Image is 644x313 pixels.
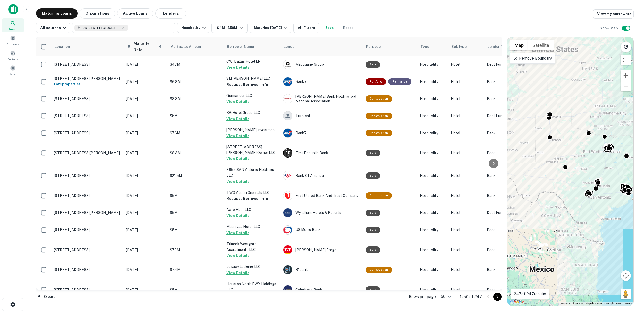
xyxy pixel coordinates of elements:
[625,302,632,305] a: Terms (opens in new tab)
[170,287,221,293] p: $5M
[420,267,446,273] p: Hospitality
[283,171,292,180] img: picture
[487,96,528,102] p: Bank
[448,37,484,56] th: Subtype
[283,171,360,180] div: Bank Of America
[226,155,249,162] button: View Details
[170,193,221,199] p: $5M
[420,96,446,102] p: Hospitality
[2,48,24,62] div: Contacts
[451,247,482,253] p: Hotel
[451,227,482,233] p: Hotel
[51,37,123,56] th: Location
[54,193,121,198] p: [STREET_ADDRESS]
[281,37,363,56] th: Lender
[36,23,70,33] button: All sources
[54,131,121,135] p: [STREET_ADDRESS]
[487,173,528,178] p: Bank
[340,23,356,33] button: Reset
[487,62,528,67] p: Debt Fund
[123,37,167,56] th: Maturity Date
[600,25,619,31] h6: Show Map
[170,44,209,50] span: Mortgage Amount
[366,267,392,273] div: This loan purpose was for construction
[170,267,221,273] p: $7.4M
[487,227,528,233] p: Bank
[493,293,502,301] button: Go to next page
[283,245,292,254] img: picture
[7,42,19,46] span: Borrowers
[420,44,429,50] span: Type
[126,62,165,67] p: [DATE]
[420,79,446,85] p: Hospitality
[484,37,531,56] th: Lender Type
[283,129,292,137] img: picture
[366,113,392,119] div: This loan purpose was for construction
[593,9,634,19] a: View my borrowers
[283,265,292,274] img: picture
[451,287,482,293] p: Hotel
[451,267,482,273] p: Hotel
[621,270,631,281] button: Map camera controls
[366,130,392,136] div: This loan purpose was for construction
[618,272,644,296] div: Chat Widget
[9,72,17,76] span: Saved
[226,76,278,81] p: SM [PERSON_NAME] LLC
[509,299,526,306] a: Open this area in Google Maps (opens a new window)
[439,293,452,300] div: 50
[82,26,120,30] span: [US_STATE], [GEOGRAPHIC_DATA]
[451,193,482,199] p: Hotel
[420,210,446,216] p: Hospitality
[126,267,165,273] p: [DATE]
[366,192,392,199] div: This loan purpose was for construction
[487,113,528,119] p: Debt Fund
[2,63,24,77] a: Saved
[388,78,411,85] div: This loan purpose was for refinancing
[621,55,631,65] button: Toggle fullscreen view
[366,246,380,253] div: Sale
[226,144,278,155] p: [STREET_ADDRESS][PERSON_NAME] Owner LLC
[2,33,24,47] a: Borrowers
[451,210,482,216] p: Hotel
[170,62,221,67] p: $47M
[420,227,446,233] p: Hospitality
[366,78,386,85] div: This is a portfolio loan with 3 properties
[460,294,482,300] p: 1–50 of 247
[510,40,528,50] button: Show street map
[417,37,448,56] th: Type
[487,130,528,136] p: Bank
[54,44,70,50] span: Location
[283,265,360,274] div: B1bank
[451,62,482,67] p: Hotel
[321,23,338,33] button: Save your search to get updates of matches that match your search criteria.
[226,64,249,70] button: View Details
[226,98,249,105] button: View Details
[126,130,165,136] p: [DATE]
[54,113,121,118] p: [STREET_ADDRESS]
[561,302,583,306] button: Keyboard shortcuts
[226,93,278,98] p: Gurmanoor LLC
[226,270,249,276] button: View Details
[283,285,292,294] img: picture
[451,130,482,136] p: Hotel
[420,113,446,119] p: Hospitality
[293,23,319,33] button: All Filters
[487,44,509,50] span: Lender Type
[72,23,175,33] button: [US_STATE], [GEOGRAPHIC_DATA]
[283,245,360,254] div: [PERSON_NAME] Fargo
[8,57,18,61] span: Contacts
[54,248,121,252] p: [STREET_ADDRESS]
[283,226,292,234] img: picture
[528,40,554,50] button: Show satellite imagery
[226,195,268,202] button: Request Borrower Info
[177,23,209,33] button: Hospitality
[226,264,278,269] p: Legacy Lodging LLC
[170,79,221,85] p: $6.8M
[420,62,446,67] p: Hospitality
[363,37,417,56] th: Purpose
[366,150,380,156] div: Sale
[283,60,360,69] div: Macquarie Group
[283,208,292,217] img: picture
[117,8,153,19] button: Active Loans
[254,25,289,31] div: Maturing [DATE]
